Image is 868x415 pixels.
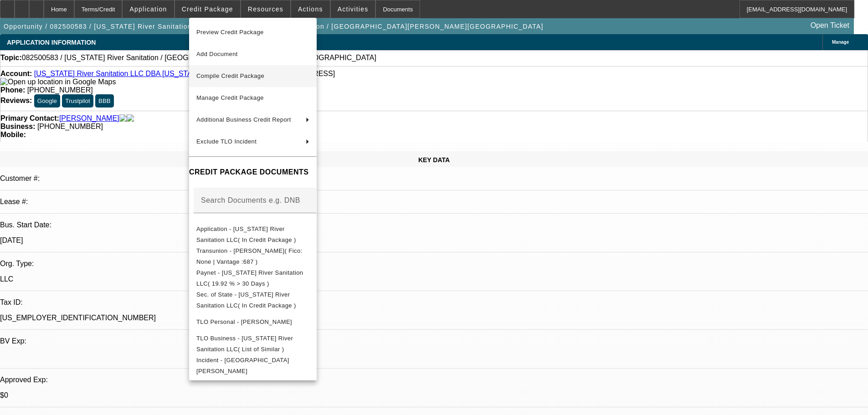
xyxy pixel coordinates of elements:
[196,335,293,353] span: TLO Business - [US_STATE] River Sanitation LLC( List of Similar )
[189,311,317,333] button: TLO Personal - Leyva, Jose
[196,138,257,145] span: Exclude TLO Incident
[196,318,292,325] span: TLO Personal - [PERSON_NAME]
[189,289,317,311] button: Sec. of State - Iowa River Sanitation LLC( In Credit Package )
[196,247,303,265] span: Transunion - [PERSON_NAME]( Fico: None | Vantage :687 )
[189,333,317,355] button: TLO Business - Iowa River Sanitation LLC( List of Similar )
[196,269,303,287] span: Paynet - [US_STATE] River Sanitation LLC( 19.92 % > 30 Days )
[196,225,296,243] span: Application - [US_STATE] River Sanitation LLC( In Credit Package )
[196,29,264,36] span: Preview Credit Package
[196,94,264,101] span: Manage Credit Package
[201,196,300,204] mat-label: Search Documents e.g. DNB
[189,267,317,289] button: Paynet - Iowa River Sanitation LLC( 19.92 % > 30 Days )
[189,355,317,377] button: Incident - Leyva, Jose
[196,357,289,374] span: Incident - [GEOGRAPHIC_DATA][PERSON_NAME]
[196,51,238,57] span: Add Document
[196,72,264,79] span: Compile Credit Package
[189,167,317,178] h4: CREDIT PACKAGE DOCUMENTS
[196,291,296,309] span: Sec. of State - [US_STATE] River Sanitation LLC( In Credit Package )
[189,246,317,267] button: Transunion - Leyva, Jose( Fico: None | Vantage :687 )
[196,116,291,123] span: Additional Business Credit Report
[189,224,317,246] button: Application - Iowa River Sanitation LLC( In Credit Package )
